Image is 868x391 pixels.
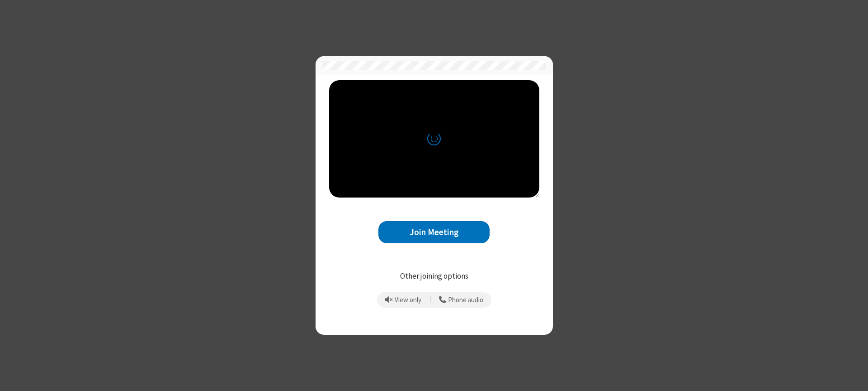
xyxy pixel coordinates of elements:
[329,270,539,282] p: Other joining options
[448,296,483,304] span: Phone audio
[378,221,490,243] button: Join Meeting
[436,292,487,308] button: Use your phone for mic and speaker while you view the meeting on this device.
[382,292,425,308] button: Prevent echo when there is already an active mic and speaker in the room.
[429,294,431,306] span: |
[395,296,421,304] span: View only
